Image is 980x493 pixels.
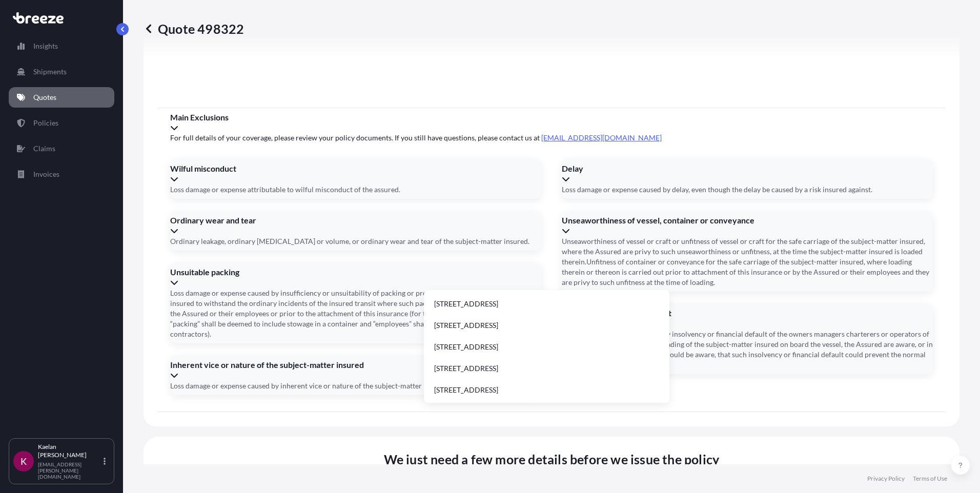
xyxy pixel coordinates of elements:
[33,92,56,102] p: Quotes
[170,112,933,122] span: Main Exclusions
[33,41,58,51] p: Insights
[170,267,541,287] div: Unsuitable packing
[33,169,59,179] p: Invoices
[9,87,114,108] a: Quotes
[562,163,933,174] span: Delay
[428,359,665,378] li: [STREET_ADDRESS]
[9,113,114,133] a: Policies
[33,118,58,128] p: Policies
[867,475,905,483] a: Privacy Policy
[33,143,55,154] p: Claims
[170,215,541,225] span: Ordinary wear and tear
[428,316,665,335] li: [STREET_ADDRESS]
[170,360,541,370] span: Inherent vice or nature of the subject-matter insured
[384,451,720,467] span: We just need a few more details before we issue the policy
[170,381,449,391] span: Loss damage or expense caused by inherent vice or nature of the subject-matter insured.
[170,215,541,236] div: Ordinary wear and tear
[562,215,933,225] span: Unseaworthiness of vessel, container or conveyance
[21,456,27,466] span: K
[562,308,933,318] span: Insolvency or financial default
[428,294,665,314] li: [STREET_ADDRESS]
[170,236,529,246] span: Ordinary leakage, ordinary [MEDICAL_DATA] or volume, or ordinary wear and tear of the subject-mat...
[562,236,933,287] span: Unseaworthiness of vessel or craft or unfitness of vessel or craft for the safe carriage of the s...
[38,461,101,480] p: [EMAIL_ADDRESS][PERSON_NAME][DOMAIN_NAME]
[562,184,872,195] span: Loss damage or expense caused by delay, even though the delay be caused by a risk insured against.
[144,20,244,37] p: Quote 498322
[913,475,947,483] a: Terms of Use
[170,184,400,195] span: Loss damage or expense attributable to wilful misconduct of the assured.
[562,329,933,370] span: Loss damage or expense caused by insolvency or financial default of the owners managers charterer...
[562,163,933,184] div: Delay
[9,36,114,56] a: Insights
[562,215,933,236] div: Unseaworthiness of vessel, container or conveyance
[170,288,541,339] span: Loss damage or expense caused by insufficiency or unsuitability of packing or preparation of the ...
[170,112,933,133] div: Main Exclusions
[541,133,662,142] a: [EMAIL_ADDRESS][DOMAIN_NAME]
[170,163,541,184] div: Wilful misconduct
[170,267,541,277] span: Unsuitable packing
[9,61,114,82] a: Shipments
[33,67,67,77] p: Shipments
[9,138,114,159] a: Claims
[170,133,933,143] span: For full details of your coverage, please review your policy documents. If you still have questio...
[38,443,101,459] p: Kaelan [PERSON_NAME]
[9,164,114,184] a: Invoices
[170,163,541,174] span: Wilful misconduct
[170,360,541,380] div: Inherent vice or nature of the subject-matter insured
[562,308,933,328] div: Insolvency or financial default
[428,337,665,357] li: [STREET_ADDRESS]
[428,380,665,400] li: [STREET_ADDRESS]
